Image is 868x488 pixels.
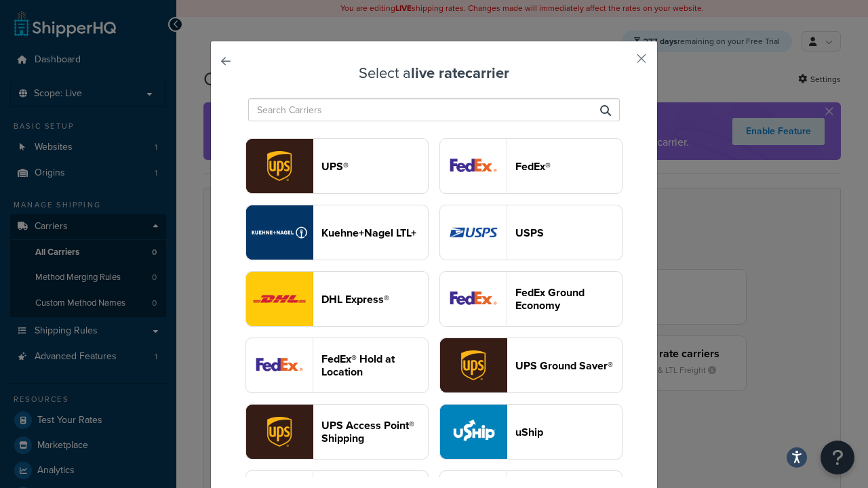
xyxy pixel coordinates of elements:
[246,405,313,459] img: accessPoint logo
[439,338,623,393] button: surePost logoUPS Ground Saver®
[440,405,507,459] img: uShip logo
[440,205,507,260] img: usps logo
[321,419,428,445] header: UPS Access Point® Shipping
[246,139,313,193] img: ups logo
[245,338,429,393] button: fedExLocation logoFedEx® Hold at Location
[245,205,429,260] button: reTransFreight logoKuehne+Nagel LTL+
[245,138,429,194] button: ups logoUPS®
[245,404,429,460] button: accessPoint logoUPS Access Point® Shipping
[515,160,622,173] header: FedEx®
[439,404,623,460] button: uShip logouShip
[515,226,622,239] header: USPS
[440,338,507,392] img: surePost logo
[440,272,507,326] img: smartPost logo
[439,205,623,260] button: usps logoUSPS
[246,338,313,392] img: fedExLocation logo
[515,426,622,439] header: uShip
[246,205,313,260] img: reTransFreight logo
[515,286,622,312] header: FedEx Ground Economy
[439,271,623,327] button: smartPost logoFedEx Ground Economy
[248,98,620,121] input: Search Carriers
[411,62,509,84] strong: live rate carrier
[246,272,313,326] img: dhl logo
[515,359,622,372] header: UPS Ground Saver®
[440,139,507,193] img: fedEx logo
[321,226,428,239] header: Kuehne+Nagel LTL+
[245,65,623,81] h3: Select a
[321,352,428,378] header: FedEx® Hold at Location
[321,160,428,173] header: UPS®
[439,138,623,194] button: fedEx logoFedEx®
[245,271,429,327] button: dhl logoDHL Express®
[321,293,428,306] header: DHL Express®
